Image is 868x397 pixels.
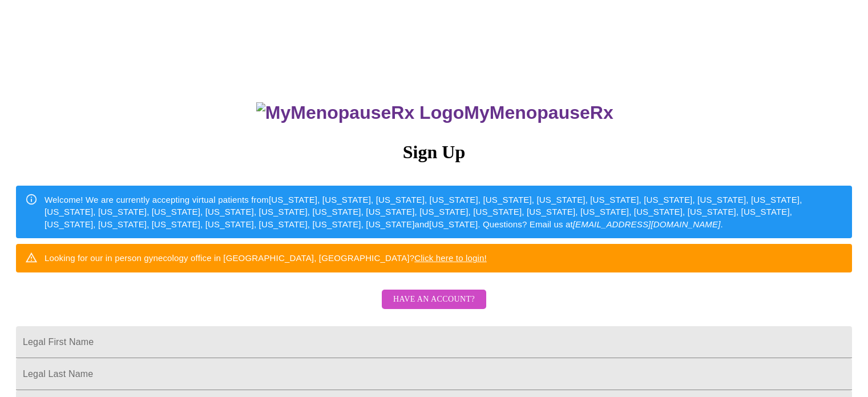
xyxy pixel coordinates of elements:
[573,219,721,229] em: [EMAIL_ADDRESS][DOMAIN_NAME]
[382,290,486,310] button: Have an account?
[379,302,489,312] a: Have an account?
[256,102,464,123] img: MyMenopauseRx Logo
[18,102,853,123] h3: MyMenopauseRx
[414,253,487,263] a: Click here to login!
[45,247,487,268] div: Looking for our in person gynecology office in [GEOGRAPHIC_DATA], [GEOGRAPHIC_DATA]?
[45,189,843,235] div: Welcome! We are currently accepting virtual patients from [US_STATE], [US_STATE], [US_STATE], [US...
[16,142,852,163] h3: Sign Up
[393,292,475,307] span: Have an account?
